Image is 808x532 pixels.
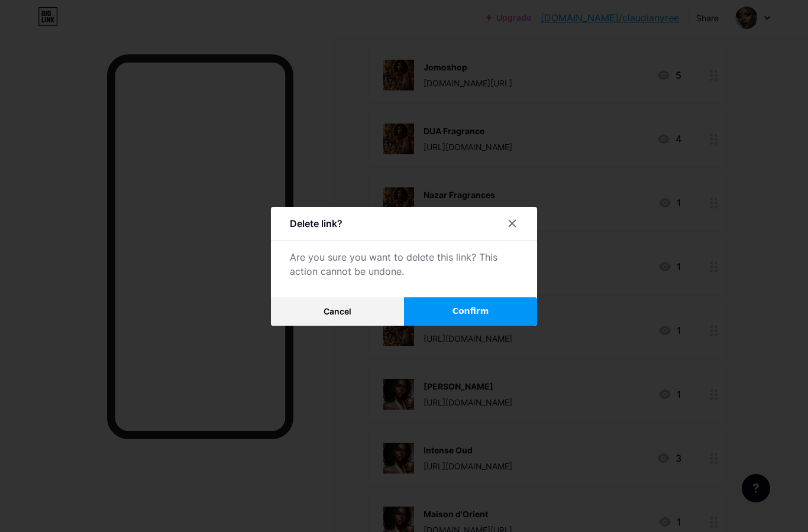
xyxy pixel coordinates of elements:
span: Confirm [453,305,489,317]
div: Are you sure you want to delete this link? This action cannot be undone. [290,250,518,278]
span: Cancel [324,306,351,316]
button: Confirm [404,297,537,326]
div: Delete link? [290,216,342,231]
button: Cancel [271,297,404,326]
